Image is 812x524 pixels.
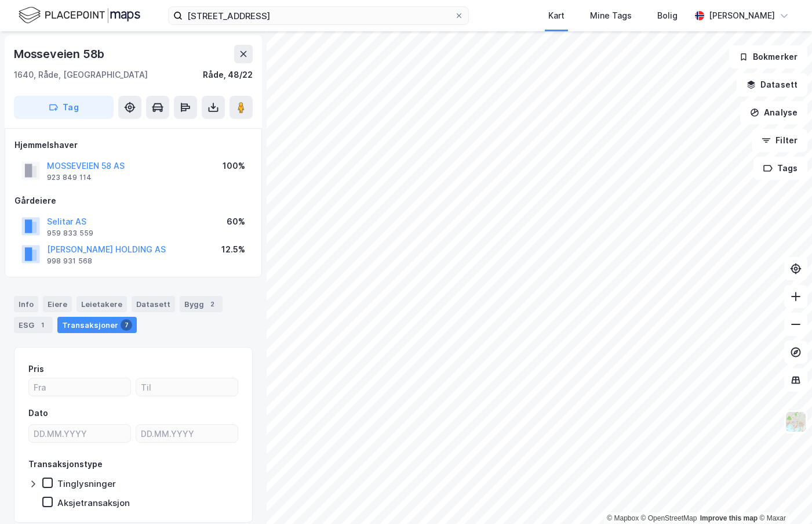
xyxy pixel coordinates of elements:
input: Fra [29,378,130,396]
button: Analyse [740,101,807,124]
button: Filter [752,129,807,152]
div: 7 [121,319,132,331]
button: Datasett [737,73,807,96]
div: Bolig [657,9,678,23]
input: DD.MM.YYYY [29,425,130,442]
div: 998 931 568 [47,256,92,266]
div: Info [14,296,38,312]
a: Mapbox [607,514,639,522]
div: Transaksjonstype [28,457,103,471]
div: Kart [548,9,565,23]
div: Transaksjoner [57,317,137,333]
iframe: Chat Widget [754,468,812,524]
div: Datasett [132,296,175,312]
div: Hjemmelshaver [14,138,252,152]
div: 923 849 114 [47,173,92,182]
div: [PERSON_NAME] [709,9,775,23]
a: Improve this map [700,514,758,522]
button: Bokmerker [729,45,807,68]
button: Tags [753,157,807,180]
div: Mosseveien 58b [14,45,107,63]
div: Pris [28,362,44,376]
div: 2 [206,298,218,310]
div: Råde, 48/22 [203,68,253,82]
img: Z [785,411,807,433]
div: Gårdeiere [14,194,252,208]
div: ESG [14,317,53,333]
div: Aksjetransaksjon [57,497,130,508]
div: Leietakere [77,296,127,312]
div: Kontrollprogram for chat [754,468,812,524]
input: Til [136,378,238,396]
div: 1 [37,319,48,331]
div: 100% [223,159,245,173]
div: Tinglysninger [57,478,116,489]
input: Søk på adresse, matrikkel, gårdeiere, leietakere eller personer [183,7,454,24]
input: DD.MM.YYYY [136,425,238,442]
img: logo.f888ab2527a4732fd821a326f86c7f29.svg [19,5,140,26]
div: 60% [227,215,245,229]
div: 1640, Råde, [GEOGRAPHIC_DATA] [14,68,148,82]
div: Bygg [180,296,223,312]
button: Tag [14,96,114,119]
div: Mine Tags [590,9,632,23]
a: OpenStreetMap [641,514,697,522]
div: 12.5% [221,243,245,256]
div: Dato [28,406,48,420]
div: Eiere [43,296,72,312]
div: 959 833 559 [47,229,93,238]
